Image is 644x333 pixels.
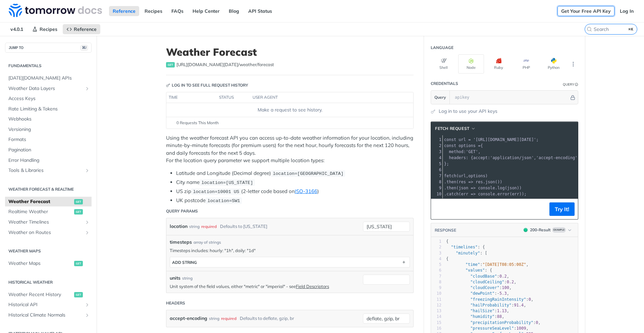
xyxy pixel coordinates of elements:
span: location=[US_STATE] [201,180,253,185]
span: "hailSize" [470,308,494,313]
span: 0 [536,320,538,325]
span: : { [446,268,492,273]
span: options [468,174,485,178]
span: Realtime Weather [8,208,72,215]
span: 91.4 [514,303,524,307]
a: Weather Recent Historyget [5,290,92,300]
span: json [507,186,517,190]
span: Weather Timelines [8,219,83,226]
a: Log in to use your API keys [439,108,497,115]
a: FAQs [168,6,187,16]
span: 0.2 [507,280,514,284]
span: : , [446,285,512,290]
span: Weather Data Layers [8,85,83,92]
span: err [461,192,469,196]
span: ⌘/ [80,45,88,51]
p: Timesteps includes: hourly: "1h", daily: "1d" [170,247,410,253]
button: JUMP TO⌘/ [5,43,92,53]
svg: Key [166,83,170,87]
span: then [446,186,456,190]
span: location=10001 US [193,189,239,194]
span: "values" [466,268,485,273]
div: 9 [431,285,441,291]
span: accept [473,155,488,160]
div: string [182,275,193,281]
span: get [74,199,83,204]
div: required [201,222,217,231]
span: url [459,137,466,142]
button: Hide [569,94,576,101]
a: Recipes [29,24,61,34]
p: Unit system of the field values, either "metric" or "imperial" - see [170,283,360,289]
span: : , [446,280,517,284]
span: console [478,186,495,190]
span: Pagination [8,147,90,153]
div: 14 [431,314,441,320]
a: Reference [109,6,139,16]
a: [DATE][DOMAIN_NAME] APIs [5,73,92,83]
span: res [476,180,483,184]
span: get [74,292,83,297]
div: Credentials [431,81,458,87]
button: ADD string [170,257,410,267]
span: => [468,180,473,184]
div: Log in to see full request history [166,82,248,88]
label: units [170,275,180,282]
span: method [449,149,463,154]
div: 2 [431,143,442,149]
h1: Weather Forecast [166,46,414,58]
span: "cloudBase" [470,274,497,279]
span: : { [446,245,485,249]
span: = [478,143,480,148]
button: Show subpages for Weather on Routes [85,230,90,235]
span: location=[GEOGRAPHIC_DATA] [273,171,343,176]
span: : , [446,274,509,279]
span: 0.2 [499,274,507,279]
span: . ( . ( )); [444,192,527,196]
span: : , [446,308,509,313]
div: 6 [431,268,441,273]
div: 3 [431,149,442,155]
li: City name [176,179,414,186]
button: Show subpages for Weather Timelines [85,220,90,225]
span: 5.3 [499,291,507,296]
h2: Historical Weather [5,279,92,285]
a: Historical APIShow subpages for Historical API [5,300,92,310]
div: Query Params [166,208,198,214]
div: ADD string [172,260,197,265]
span: 200 [524,228,528,232]
span: [DATE][DOMAIN_NAME] APIs [8,75,90,82]
span: Historical Climate Normals [8,312,83,319]
div: 3 [431,250,441,256]
div: 11 [431,297,441,302]
button: PHP [513,54,539,74]
div: 13 [431,308,441,314]
span: Rate Limiting & Tokens [8,106,90,112]
span: log [497,186,505,190]
span: { [444,143,483,148]
h2: Weather Maps [5,248,92,254]
div: 10 [431,291,441,296]
span: 'application/json' [490,155,534,160]
li: UK postcode [176,197,414,204]
button: Show subpages for Tools & Libraries [85,168,90,173]
span: Access Keys [8,95,90,102]
span: : , [446,291,509,296]
span: url [459,174,466,178]
button: RESPONSE [434,227,457,234]
span: : { : , : } [444,155,628,160]
span: Query [434,94,446,100]
span: "hailProbability" [470,303,512,307]
span: then [446,180,456,184]
span: location=SW1 [207,198,240,203]
a: Error Handling [5,155,92,165]
div: 6 [431,167,442,173]
a: Blog [225,6,243,16]
a: Pagination [5,145,92,155]
a: Recipes [141,6,166,16]
div: 5 [431,161,442,167]
span: 'accept-encoding' [536,155,578,160]
span: : [ [446,251,487,255]
span: { [446,239,448,244]
span: console [478,192,495,196]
